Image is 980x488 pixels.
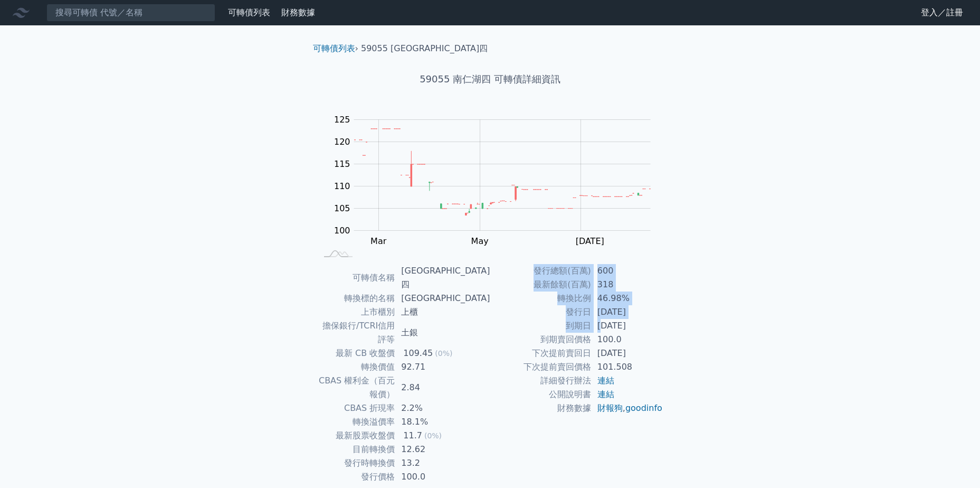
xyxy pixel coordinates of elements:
[317,470,395,484] td: 發行價格
[625,403,662,413] a: goodinfo
[395,319,490,346] td: 土銀
[228,7,270,17] a: 可轉債列表
[317,264,395,292] td: 可轉債名稱
[597,389,614,399] a: 連結
[490,319,591,333] td: 到期日
[490,346,591,360] td: 下次提前賣回日
[591,264,663,278] td: 600
[334,181,350,191] tspan: 110
[591,401,663,415] td: ,
[591,305,663,319] td: [DATE]
[597,376,614,386] a: 連結
[334,115,350,125] tspan: 125
[317,319,395,346] td: 擔保銀行/TCRI信用評等
[490,305,591,319] td: 發行日
[395,470,490,484] td: 100.0
[927,437,980,488] iframe: Chat Widget
[317,360,395,374] td: 轉換價值
[591,278,663,292] td: 318
[334,137,350,147] tspan: 120
[334,203,350,213] tspan: 105
[281,7,315,17] a: 財務數據
[317,429,395,443] td: 最新股票收盤價
[490,360,591,374] td: 下次提前賣回價格
[317,401,395,415] td: CBAS 折現率
[395,360,490,374] td: 92.71
[490,388,591,401] td: 公開說明書
[395,401,490,415] td: 2.2%
[424,431,442,440] span: (0%)
[305,72,676,87] h1: 59055 南仁湖四 可轉債詳細資訊
[395,264,490,292] td: [GEOGRAPHIC_DATA]四
[395,292,490,305] td: [GEOGRAPHIC_DATA]
[395,305,490,319] td: 上櫃
[395,443,490,456] td: 12.62
[317,374,395,401] td: CBAS 權利金（百元報價）
[313,43,355,53] a: 可轉債列表
[317,415,395,429] td: 轉換溢價率
[490,401,591,415] td: 財務數據
[395,374,490,401] td: 2.84
[370,236,387,246] tspan: Mar
[576,236,604,246] tspan: [DATE]
[490,278,591,292] td: 最新餘額(百萬)
[490,333,591,346] td: 到期賣回價格
[317,443,395,456] td: 目前轉換價
[597,403,623,413] a: 財報狗
[401,346,435,360] div: 109.45
[591,292,663,305] td: 46.98%
[317,292,395,305] td: 轉換標的名稱
[591,346,663,360] td: [DATE]
[912,4,972,21] a: 登入／註冊
[591,360,663,374] td: 101.508
[490,264,591,278] td: 發行總額(百萬)
[46,4,215,22] input: 搜尋可轉債 代號／名稱
[401,429,424,443] div: 11.7
[471,236,489,246] tspan: May
[395,415,490,429] td: 18.1%
[435,349,452,358] span: (0%)
[317,456,395,470] td: 發行時轉換價
[591,333,663,346] td: 100.0
[395,456,490,470] td: 13.2
[334,159,350,169] tspan: 115
[317,346,395,360] td: 最新 CB 收盤價
[329,115,667,246] g: Chart
[490,374,591,388] td: 詳細發行辦法
[334,226,350,236] tspan: 100
[490,292,591,305] td: 轉換比例
[361,42,488,55] li: 59055 [GEOGRAPHIC_DATA]四
[591,319,663,333] td: [DATE]
[317,305,395,319] td: 上市櫃別
[313,42,358,55] li: ›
